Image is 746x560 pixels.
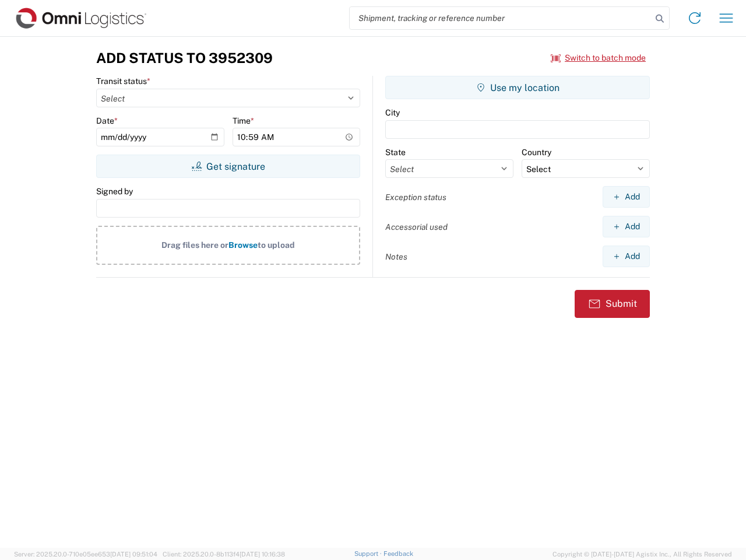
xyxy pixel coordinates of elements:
[383,550,413,557] a: Feedback
[603,186,650,208] button: Add
[14,551,157,558] span: Server: 2025.20.0-710e05ee653
[110,551,157,558] span: [DATE] 09:51:04
[258,240,295,250] span: to upload
[163,551,285,558] span: Client: 2025.20.0-8b113f4
[603,246,650,267] button: Add
[233,116,254,126] label: Time
[385,107,400,118] label: City
[603,216,650,237] button: Add
[161,240,228,250] span: Drag files here or
[385,222,448,232] label: Accessorial used
[385,147,406,157] label: State
[350,7,652,29] input: Shipment, tracking or reference number
[96,50,273,66] h3: Add Status to 3952309
[96,116,118,126] label: Date
[385,192,446,202] label: Exception status
[385,251,407,262] label: Notes
[522,147,551,157] label: Country
[385,76,650,99] button: Use my location
[354,550,383,557] a: Support
[551,48,646,68] button: Switch to batch mode
[228,240,258,250] span: Browse
[96,186,133,197] label: Signed by
[575,290,650,318] button: Submit
[96,76,150,86] label: Transit status
[96,155,360,178] button: Get signature
[240,551,285,558] span: [DATE] 10:16:38
[553,549,732,559] span: Copyright © [DATE]-[DATE] Agistix Inc., All Rights Reserved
